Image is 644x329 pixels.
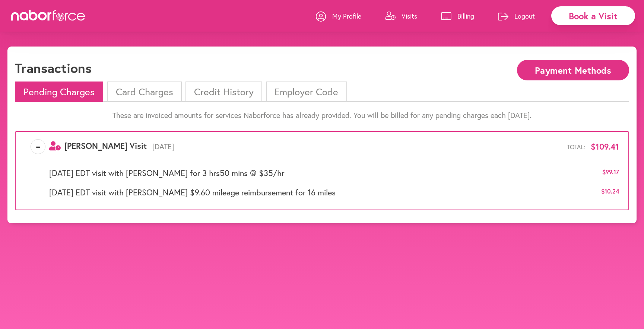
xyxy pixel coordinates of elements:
p: My Profile [332,12,361,20]
a: Billing [441,5,474,27]
span: Total: [567,143,585,150]
span: [DATE] EDT visit with [PERSON_NAME] for 3 hrs50 mins @ $35/hr [49,168,284,178]
a: Visits [385,5,417,27]
p: Billing [457,12,474,20]
a: My Profile [316,5,361,27]
button: Payment Methods [517,60,629,80]
li: Employer Code [266,82,347,102]
span: - [31,139,45,154]
li: Pending Charges [15,82,103,102]
span: [DATE] [147,142,567,151]
p: Logout [514,12,535,20]
li: Card Charges [107,82,181,102]
li: Credit History [185,82,262,102]
p: These are invoiced amounts for services Naborforce has already provided. You will be billed for a... [15,111,629,120]
p: Visits [402,12,417,20]
span: $ 99.17 [602,168,619,178]
span: [DATE] EDT visit with [PERSON_NAME] $9.60 mileage reimbursement for 16 miles [49,188,336,197]
span: $ 10.24 [601,188,619,197]
a: Logout [498,5,535,27]
div: Book a Visit [551,6,635,25]
a: Payment Methods [517,66,629,73]
h1: Transactions [15,60,92,76]
span: $109.41 [591,142,619,151]
span: [PERSON_NAME] Visit [64,140,147,151]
